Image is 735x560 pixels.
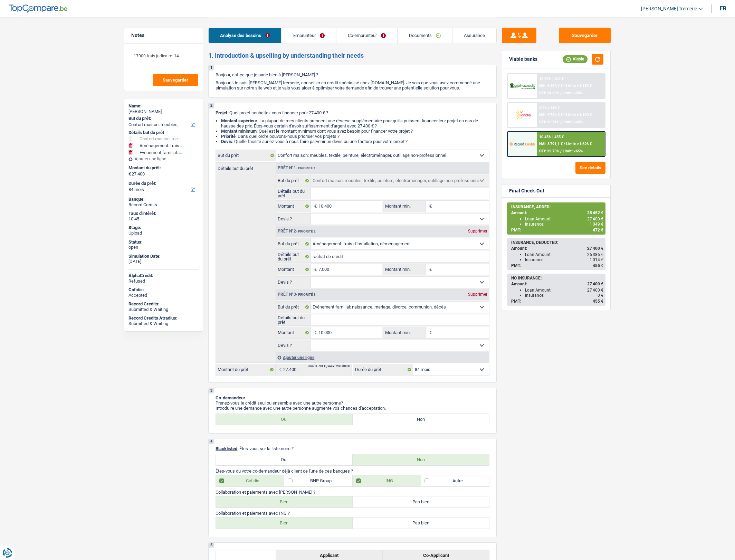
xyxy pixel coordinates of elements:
[720,5,726,12] div: fr
[128,103,199,109] div: Name:
[209,28,281,43] a: Analyse des besoins
[276,264,311,275] label: Montant
[276,213,311,225] label: Devis ?
[216,110,227,115] span: Projet
[128,171,131,177] span: €
[587,217,603,221] span: 27 400 €
[128,259,199,264] div: [DATE]
[296,166,316,170] span: - Priorité 1
[221,118,257,123] strong: Montant supérieur
[221,129,489,134] li: : Quel est le montant minimum dont vous avez besoin pour financer votre projet ?
[511,282,603,286] div: Amount:
[128,239,199,245] div: Status:
[593,263,603,268] span: 455 €
[353,414,489,425] label: Non
[163,78,188,82] span: Sauvegarder
[128,315,199,321] div: Record Credits Atradius:
[336,28,397,43] a: Co-emprunteur
[563,55,588,63] div: Viable
[216,110,489,115] p: : Quel projet souhaitez-vous financer pour 27 400 € ?
[593,299,603,304] span: 455 €
[276,175,311,186] label: But du prêt
[509,137,535,150] img: Record Credits
[593,228,603,232] span: 472 €
[353,364,413,375] label: Durée du prêt:
[9,4,67,13] img: TopCompare Logo
[216,446,489,451] p: : Êtes-vous sur la liste noire ?
[281,28,336,43] a: Emprunteur
[128,202,199,208] div: Record Credits
[383,264,426,275] label: Montant min.
[563,149,583,153] span: Limit: <65%
[511,299,603,304] div: PMT:
[511,246,603,251] div: Amount:
[587,282,603,286] span: 27 400 €
[590,222,603,227] span: 1 049 €
[511,276,603,281] div: NO INSURANCE:
[216,163,276,171] label: Détails but du prêt
[564,84,565,88] span: /
[209,543,214,548] div: 5
[216,150,276,161] label: But du prêt
[452,28,496,43] a: Assurance
[128,165,197,171] label: Montant du prêt:
[566,142,592,146] span: Limit: >1.626 €
[128,254,199,259] div: Simulation Date:
[216,511,489,516] p: Collaboration et paiements avec ING ?
[276,238,311,249] label: But du prêt
[208,52,497,59] h2: 1. Introduction & upselling by understanding their needs
[221,134,489,139] li: : Dans quel ordre pouvons-nous prioriser vos projets ?
[598,293,603,298] span: 0 €
[511,263,603,268] div: PMT:
[563,120,583,124] span: Limit: <60%
[311,264,318,275] span: €
[209,103,214,108] div: 2
[525,217,603,221] div: Loan Amount:
[128,130,199,135] div: Détails but du prêt
[398,28,452,43] a: Documents
[590,257,603,262] span: 1 014 €
[216,72,489,77] p: Bonjour, est-ce que je parle bien à [PERSON_NAME] ?
[509,56,537,62] div: Viable banks
[221,139,489,144] li: : Quelle facilité auriez-vous à nous faire parvenir un devis ou une facture pour votre projet ?
[209,439,214,444] div: 4
[276,251,311,262] label: Détails but du prêt
[216,518,353,529] label: Bien
[308,365,350,368] div: min: 3.701 € / max: 200.000 €
[128,278,199,284] div: Refused
[128,293,199,298] div: Accepted
[131,32,196,38] h5: Notes
[539,149,559,153] span: DTI: 32.75%
[209,388,214,393] div: 3
[539,77,564,81] div: 10.99% | 462 €
[564,142,565,146] span: /
[511,210,603,215] div: Amount:
[276,352,489,362] div: Ajouter une ligne
[566,84,592,88] span: Limit: >1.150 €
[511,228,603,232] div: PMT:
[539,84,563,88] span: NAI: 3 452,9 €
[128,181,197,186] label: Durée du prêt:
[539,106,560,110] div: 9.9% | 448 €
[353,496,489,507] label: Pas bien
[466,292,489,296] div: Supprimer
[587,246,603,251] span: 27 400 €
[641,6,697,12] span: [PERSON_NAME].tremerie
[216,406,489,411] p: Introduire une demande avec une autre personne augmente vos chances d'acceptation.
[539,135,564,139] div: 10.45% | 455 €
[525,252,603,257] div: Loan Amount:
[466,229,489,233] div: Supprimer
[216,490,489,495] p: Collaboration et paiements avec [PERSON_NAME] ?
[311,327,318,338] span: €
[284,475,353,486] label: BNP Group
[353,518,489,529] label: Pas bien
[128,245,199,250] div: open
[128,230,199,236] div: Upload
[216,364,276,375] label: Montant du prêt
[128,225,199,230] div: Stage:
[525,288,603,293] div: Loan Amount:
[353,475,421,486] label: ING
[539,91,559,95] span: DTI: 34.93%
[128,216,199,222] div: 10.45
[296,229,316,233] span: - Priorité 2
